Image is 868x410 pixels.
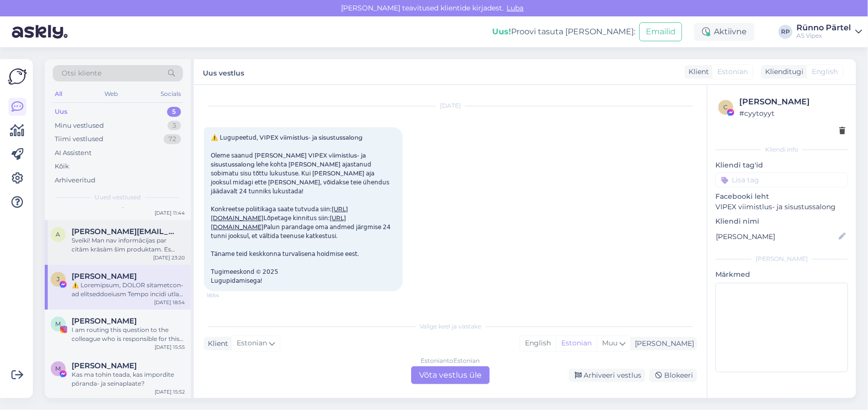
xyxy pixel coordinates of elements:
[155,343,185,351] div: [DATE] 15:55
[639,22,682,41] button: Emailid
[716,231,837,242] input: Lisa nimi
[168,121,181,131] div: 3
[685,67,709,77] div: Klient
[649,369,697,382] div: Blokeeri
[72,281,185,299] div: ⚠️ Loremipsum, DOLOR sitametcon- ad elitseddoeiusm Tempo incidi utlab etdo MAGNA aliquaenim- ad m...
[715,269,848,280] p: Märkmed
[57,275,60,283] span: J
[72,227,175,236] span: andrejs@amati.lv
[421,356,480,365] div: Estonian to Estonian
[492,26,635,38] div: Proovi tasuta [PERSON_NAME]:
[167,107,181,117] div: 5
[761,67,803,77] div: Klienditugi
[8,67,27,86] img: Askly Logo
[779,25,792,39] div: RP
[715,202,848,212] p: VIPEX viimistlus- ja sisustussalong
[237,338,267,349] span: Estonian
[204,338,228,349] div: Klient
[796,24,851,32] div: Rünno Pärtel
[55,134,103,144] div: Tiimi vestlused
[556,336,597,351] div: Estonian
[153,254,185,261] div: [DATE] 23:20
[72,317,137,326] span: Miral Domingotiles
[207,292,244,299] span: 18:54
[203,65,244,79] label: Uus vestlus
[411,366,490,384] div: Võta vestlus üle
[569,369,645,382] div: Arhiveeri vestlus
[715,216,848,227] p: Kliendi nimi
[62,68,101,79] span: Otsi kliente
[164,134,181,144] div: 72
[155,209,185,217] div: [DATE] 11:44
[715,191,848,202] p: Facebooki leht
[55,175,95,185] div: Arhiveeritud
[72,236,185,254] div: Sveiki! Man nav informācijas par citām krāsām šim produktam. Es pārsūtīšu jūsu jautājumu kolēģim,...
[72,370,185,388] div: Kas ma tohin teada, kas impordite põranda- ja seinaplaate?
[154,299,185,306] div: [DATE] 18:54
[796,32,851,40] div: AS Vipex
[72,361,137,370] span: Miral Domingotiles
[95,193,141,202] span: Uued vestlused
[724,103,728,111] span: c
[715,160,848,170] p: Kliendi tag'id
[631,338,694,349] div: [PERSON_NAME]
[796,24,862,40] a: Rünno PärtelAS Vipex
[504,3,527,12] span: Luba
[55,148,91,158] div: AI Assistent
[715,254,848,263] div: [PERSON_NAME]
[739,108,845,119] div: # cyytoyyt
[56,365,61,372] span: M
[55,107,68,117] div: Uus
[812,67,838,77] span: English
[739,96,845,108] div: [PERSON_NAME]
[520,336,556,351] div: English
[159,87,183,100] div: Socials
[204,101,697,110] div: [DATE]
[717,67,748,77] span: Estonian
[55,121,104,131] div: Minu vestlused
[211,134,392,284] span: ⚠️ 𝖫𝗎𝗀𝗎𝗉𝖾𝖾𝗍𝗎𝖽, VIPEX viimistlus- ja sisustussalong 𝖮𝗅𝖾𝗆𝖾 𝗌𝖺𝖺𝗇𝗎𝖽 [PERSON_NAME] VIPEX viimistlus- j...
[55,162,69,171] div: Kõik
[694,23,755,41] div: Aktiivne
[56,320,61,328] span: M
[204,322,697,331] div: Valige keel ja vastake
[155,388,185,396] div: [DATE] 15:52
[103,87,120,100] div: Web
[53,87,64,100] div: All
[492,27,511,36] b: Uus!
[72,272,137,281] span: Juande Martín Granados
[72,326,185,343] div: I am routing this question to the colleague who is responsible for this topic. The reply might ta...
[715,172,848,187] input: Lisa tag
[602,338,617,347] span: Muu
[715,145,848,154] div: Kliendi info
[56,231,61,238] span: a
